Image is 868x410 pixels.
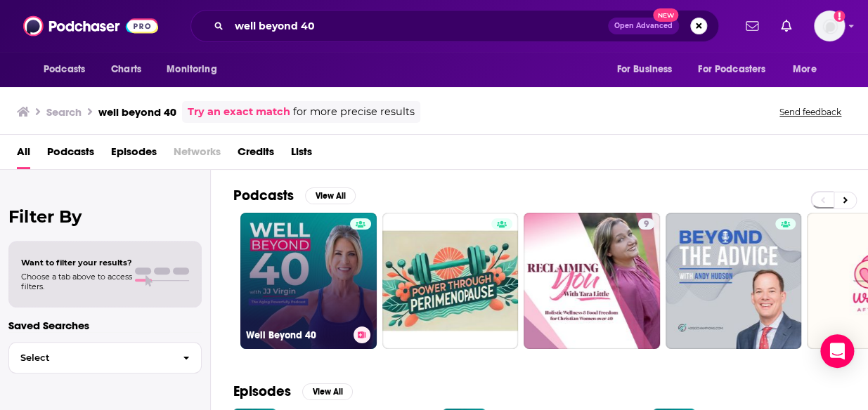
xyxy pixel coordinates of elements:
h3: well beyond 40 [98,105,176,119]
a: 9 [524,213,660,349]
h2: Podcasts [233,187,294,204]
h2: Filter By [8,206,202,227]
button: Show profile menu [814,11,845,41]
span: Podcasts [44,60,85,79]
span: Choose a tab above to access filters. [21,272,132,291]
button: open menu [607,56,689,83]
span: Want to filter your results? [21,258,132,267]
span: for more precise results [293,104,415,120]
span: More [793,60,817,79]
span: Select [9,353,171,362]
a: EpisodesView All [233,383,353,400]
a: PodcastsView All [233,187,356,204]
a: Episodes [111,140,157,169]
a: Show notifications dropdown [775,14,797,38]
button: View All [305,187,356,204]
a: Charts [102,56,150,83]
h3: Well Beyond 40 [246,329,348,341]
button: open menu [34,56,103,83]
button: View All [302,383,353,400]
div: Search podcasts, credits, & more... [190,10,719,42]
span: Monitoring [167,60,216,79]
a: Lists [291,140,312,169]
button: open menu [783,56,834,83]
svg: Add a profile image [834,11,845,22]
span: 9 [644,218,649,232]
img: Podchaser - Follow, Share and Rate Podcasts [23,13,158,39]
a: Podcasts [47,140,94,169]
a: Credits [238,140,274,169]
h3: Search [46,105,82,119]
button: Select [8,342,202,373]
img: User Profile [814,11,845,41]
span: Logged in as megcassidy [814,11,845,41]
input: Search podcasts, credits, & more... [229,15,608,37]
span: For Podcasters [698,60,765,79]
div: Open Intercom Messenger [820,334,854,368]
p: Saved Searches [8,319,202,332]
a: 9 [638,218,654,230]
button: Open AdvancedNew [608,18,679,34]
span: Open Advanced [614,22,673,29]
a: Try an exact match [188,104,290,120]
a: Show notifications dropdown [740,14,764,38]
span: New [653,8,678,22]
button: open menu [157,56,235,83]
button: open menu [689,56,786,83]
a: All [17,140,30,169]
span: Networks [174,140,221,169]
button: Send feedback [775,106,846,118]
span: Charts [111,60,141,79]
a: Well Beyond 40 [240,213,377,349]
span: For Business [616,60,672,79]
h2: Episodes [233,383,291,400]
